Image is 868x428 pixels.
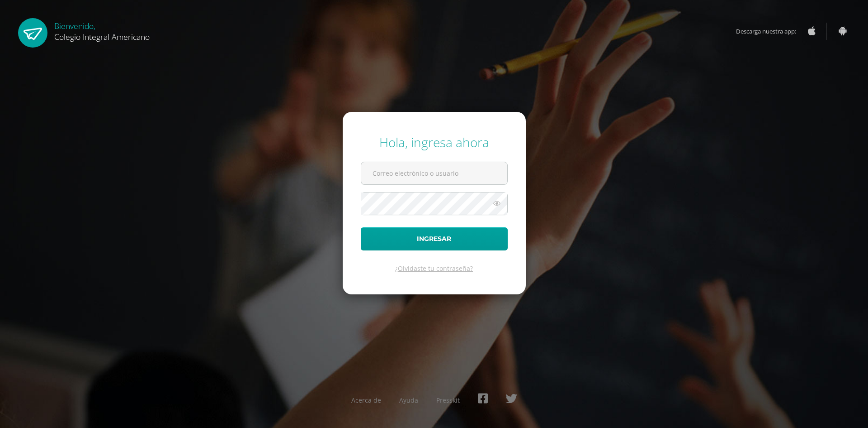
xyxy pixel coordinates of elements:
[361,134,508,151] div: Hola, ingresa ahora
[436,396,460,404] a: Presskit
[54,18,150,42] div: Bienvenido,
[395,264,473,273] a: ¿Olvidaste tu contraseña?
[399,396,418,404] a: Ayuda
[736,23,805,40] span: Descarga nuestra app:
[361,227,508,250] button: Ingresar
[54,31,150,42] span: Colegio Integral Americano
[361,162,507,184] input: Correo electrónico o usuario
[351,396,381,404] a: Acerca de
